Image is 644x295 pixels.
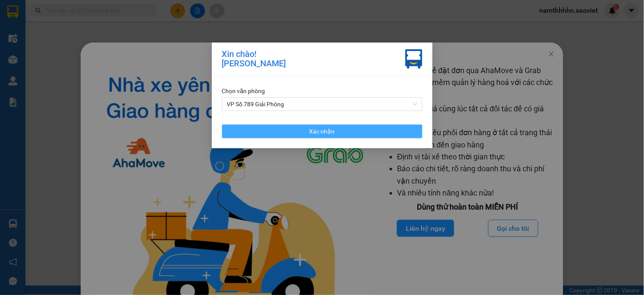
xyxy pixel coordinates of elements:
[222,49,286,69] div: Xin chào! [PERSON_NAME]
[222,125,422,138] button: Xác nhận
[405,49,422,69] img: vxr-icon
[222,86,422,96] div: Chọn văn phòng
[227,98,417,111] span: VP Số 789 Giải Phóng
[309,127,335,136] span: Xác nhận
